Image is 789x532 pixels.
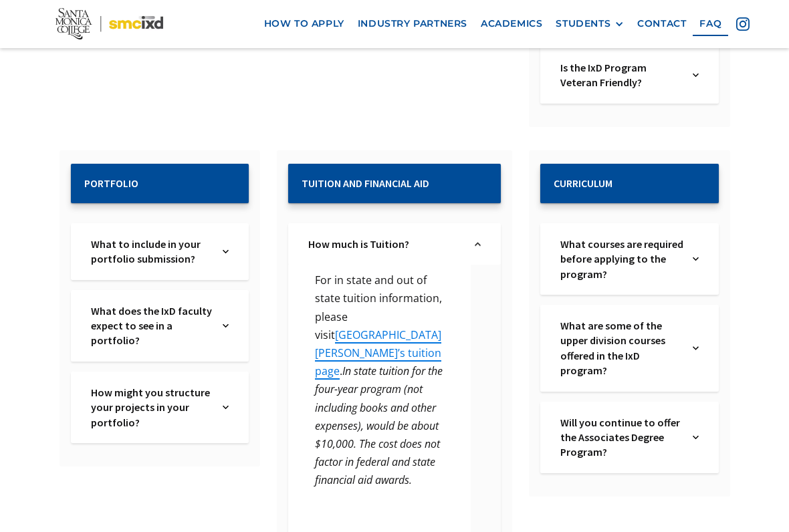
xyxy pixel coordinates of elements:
[560,319,685,379] a: What are some of the upper division courses offered in the IxD program?
[556,19,624,30] div: STUDENTS
[91,237,215,267] a: What to include in your portfolio submission?
[308,272,451,490] p: For in state and out of state tuition information, please visit .
[560,61,685,91] a: Is the IxD Program Veteran Friendly?
[554,178,705,190] h2: Curriculum
[84,178,236,190] h2: Portfolio
[91,304,215,349] a: What does the IxD faculty expect to see in a portfolio?
[315,328,441,380] a: [GEOGRAPHIC_DATA][PERSON_NAME]’s tuition page
[736,18,750,31] img: icon - instagram
[315,364,443,488] em: In state tuition for the four-year program (not including books and other expenses), would be abo...
[560,237,685,282] a: What courses are required before applying to the program?
[308,237,463,252] a: How much is Tuition?
[91,386,215,430] a: How might you structure your projects in your portfolio?
[474,12,549,37] a: Academics
[631,12,693,37] a: contact
[257,12,351,37] a: how to apply
[351,12,474,37] a: industry partners
[560,416,685,460] a: Will you continue to offer the Associates Degree Program?
[556,19,610,30] div: STUDENTS
[55,9,163,40] img: Santa Monica College - SMC IxD logo
[693,12,728,37] a: faq
[302,178,487,190] h2: Tuition and Financial Aid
